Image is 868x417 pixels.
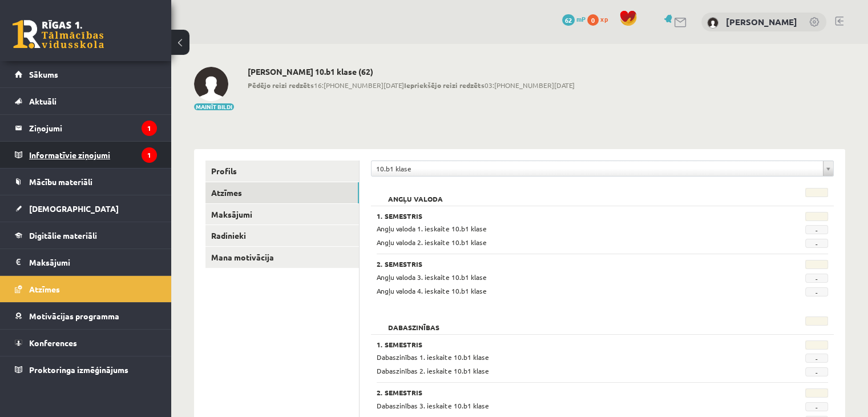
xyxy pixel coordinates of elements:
span: 0 [587,14,599,26]
h3: 2. Semestris [377,388,750,396]
legend: Maksājumi [29,249,157,275]
a: Mana motivācija [205,247,359,268]
span: [DEMOGRAPHIC_DATA] [29,203,119,214]
a: Aktuāli [15,88,157,114]
button: Mainīt bildi [194,103,234,110]
a: Digitālie materiāli [15,222,157,248]
a: Maksājumi [15,249,157,275]
h3: 1. Semestris [377,212,750,220]
b: Pēdējo reizi redzēts [248,81,314,90]
a: [DEMOGRAPHIC_DATA] [15,195,157,222]
a: Ziņojumi1 [15,115,157,141]
span: Proktoringa izmēģinājums [29,364,128,375]
a: 0 xp [587,14,613,23]
i: 1 [142,121,157,136]
a: Sākums [15,61,157,87]
img: Reinis Kristofers Jirgensons [194,67,228,101]
h2: Dabaszinības [377,316,451,328]
span: - [805,354,828,363]
span: Aktuāli [29,96,56,106]
span: Angļu valoda 4. ieskaite 10.b1 klase [377,286,487,295]
span: 10.b1 klase [376,161,818,176]
a: Atzīmes [205,182,359,203]
span: Motivācijas programma [29,311,119,321]
a: Motivācijas programma [15,303,157,329]
b: Iepriekšējo reizi redzēts [404,81,485,90]
legend: Ziņojumi [29,115,157,141]
span: 16:[PHONE_NUMBER][DATE] 03:[PHONE_NUMBER][DATE] [248,80,575,90]
span: Angļu valoda 3. ieskaite 10.b1 klase [377,272,487,282]
span: Angļu valoda 2. ieskaite 10.b1 klase [377,238,487,247]
span: - [805,274,828,283]
span: xp [600,14,608,23]
a: 10.b1 klase [372,161,833,176]
span: Mācību materiāli [29,177,92,187]
span: - [805,287,828,296]
span: - [805,239,828,248]
span: 62 [562,14,575,26]
h2: Angļu valoda [377,188,454,199]
a: Rīgas 1. Tālmācības vidusskola [13,20,104,49]
span: Sākums [29,69,58,79]
h3: 1. Semestris [377,340,750,348]
span: - [805,402,828,411]
span: Dabaszinības 1. ieskaite 10.b1 klase [377,352,489,362]
a: Informatīvie ziņojumi1 [15,142,157,168]
a: [PERSON_NAME] [726,16,797,27]
legend: Informatīvie ziņojumi [29,142,157,168]
i: 1 [142,147,157,163]
span: Digitālie materiāli [29,230,97,240]
a: 62 mP [562,14,586,23]
span: Angļu valoda 1. ieskaite 10.b1 klase [377,224,487,233]
img: Reinis Kristofers Jirgensons [707,17,718,29]
h2: [PERSON_NAME] 10.b1 klase (62) [248,67,575,77]
span: Konferences [29,338,77,348]
a: Atzīmes [15,276,157,302]
a: Profils [205,161,359,182]
a: Maksājumi [205,204,359,225]
a: Proktoringa izmēģinājums [15,356,157,383]
span: - [805,225,828,234]
a: Konferences [15,330,157,356]
span: Atzīmes [29,284,60,294]
span: Dabaszinības 3. ieskaite 10.b1 klase [377,401,489,410]
span: mP [576,14,586,23]
h3: 2. Semestris [377,260,750,268]
a: Mācību materiāli [15,169,157,195]
a: Radinieki [205,225,359,246]
span: - [805,367,828,376]
span: Dabaszinības 2. ieskaite 10.b1 klase [377,366,489,375]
